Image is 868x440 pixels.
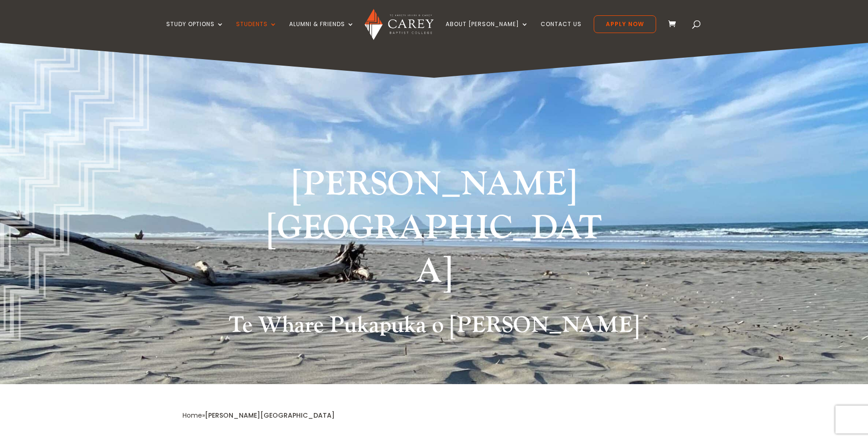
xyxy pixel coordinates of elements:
a: Alumni & Friends [289,21,354,43]
h1: [PERSON_NAME][GEOGRAPHIC_DATA] [259,163,609,298]
a: Apply Now [594,15,656,33]
a: Home [183,411,202,420]
img: Carey Baptist College [365,9,433,40]
a: Study Options [166,21,224,43]
h2: Te Whare Pukapuka o [PERSON_NAME] [183,312,685,344]
span: » [183,411,335,420]
a: Students [236,21,277,43]
span: [PERSON_NAME][GEOGRAPHIC_DATA] [205,411,335,420]
a: Contact Us [541,21,582,43]
a: About [PERSON_NAME] [446,21,529,43]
